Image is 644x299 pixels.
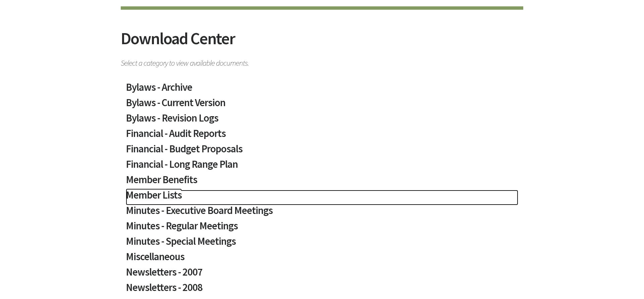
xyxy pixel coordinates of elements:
[121,55,523,67] span: Select a category to view available documents.
[126,128,518,144] a: Financial - Audit Reports
[126,205,518,221] a: Minutes - Executive Board Meetings
[126,97,518,113] a: Bylaws - Current Version
[126,251,518,267] a: Miscellaneous
[126,267,518,282] a: Newsletters - 2007
[121,30,523,55] h2: Download Center
[126,159,518,174] a: Financial - Long Range Plan
[126,236,518,251] a: Minutes - Special Meetings
[126,174,518,190] a: Member Benefits
[126,282,518,298] a: Newsletters - 2008
[126,190,518,205] a: Member Lists
[126,144,518,159] a: Financial - Budget Proposals
[126,221,518,236] a: Minutes - Regular Meetings
[126,113,518,128] a: Bylaws - Revision Logs
[126,82,518,97] a: Bylaws - Archive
